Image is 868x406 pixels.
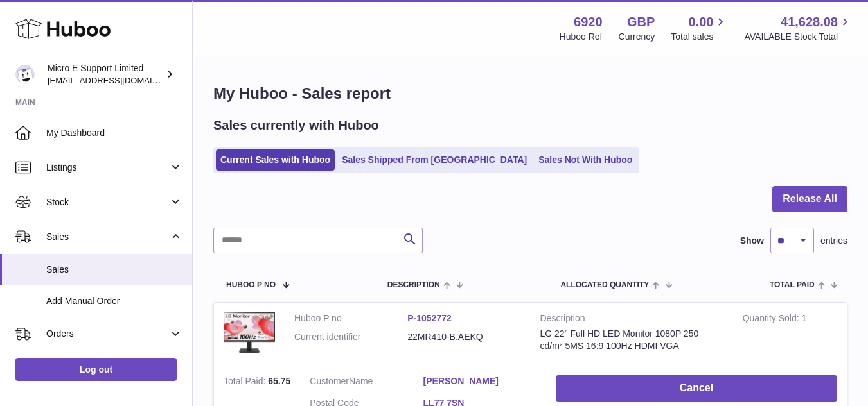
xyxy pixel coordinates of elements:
a: Current Sales with Huboo [216,149,335,171]
dt: Name [310,375,423,391]
span: Sales [46,264,182,276]
a: 41,628.08 AVAILABLE Stock Total [744,13,853,43]
span: 0.00 [689,13,714,31]
a: Sales Shipped From [GEOGRAPHIC_DATA] [337,149,531,171]
div: LG 22" Full HD LED Monitor 1080P 250 cd/m² 5MS 16:9 100Hz HDMI VGA [540,328,723,352]
span: Description [387,281,440,289]
span: AVAILABLE Stock Total [744,31,853,43]
button: Cancel [556,375,837,402]
td: 1 [733,303,847,366]
span: My Dashboard [46,127,182,139]
dt: Current identifier [294,331,407,343]
span: 41,628.08 [781,13,838,31]
div: Huboo Ref [560,31,603,43]
span: Add Manual Order [46,295,182,307]
div: Micro E Support Limited [48,62,163,87]
a: 0.00 Total sales [671,13,728,43]
a: Sales Not With Huboo [534,149,637,171]
a: Log out [15,358,177,381]
span: Huboo P no [226,281,276,289]
img: $_57.JPG [224,312,275,353]
a: P-1052772 [407,313,452,323]
strong: Description [540,312,723,328]
img: contact@micropcsupport.com [15,65,35,84]
dd: 22MR410-B.AEKQ [407,331,520,343]
dt: Huboo P no [294,312,407,325]
strong: Total Paid [224,376,268,389]
span: Sales [46,231,169,243]
button: Release All [772,186,847,212]
span: Total sales [671,31,728,43]
span: Orders [46,328,169,340]
span: Customer [310,376,349,386]
a: [PERSON_NAME] [423,375,536,387]
strong: Quantity Sold [743,313,802,326]
span: Stock [46,196,169,208]
h1: My Huboo - Sales report [213,83,847,104]
span: Total paid [770,281,815,289]
strong: 6920 [574,13,603,31]
span: [EMAIL_ADDRESS][DOMAIN_NAME] [48,75,189,85]
span: entries [820,235,847,247]
span: Listings [46,162,169,174]
h2: Sales currently with Huboo [213,117,379,134]
span: 65.75 [268,376,290,386]
strong: GBP [627,13,655,31]
label: Show [740,235,764,247]
span: ALLOCATED Quantity [560,281,649,289]
div: Currency [619,31,655,43]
